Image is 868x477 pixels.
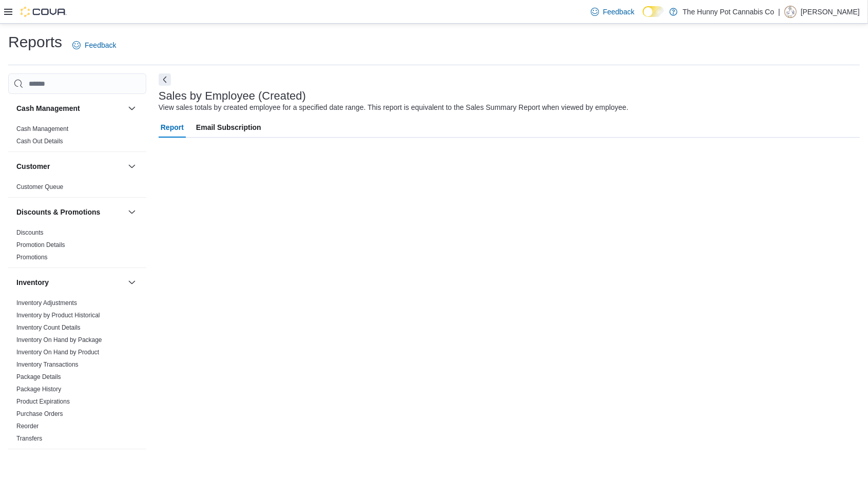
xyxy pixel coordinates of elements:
span: Cash Management [16,125,68,133]
span: Promotion Details [16,241,65,249]
button: Discounts & Promotions [126,206,138,218]
img: Cova [21,7,67,17]
a: Inventory Transactions [16,361,79,368]
span: Discounts [16,228,44,237]
span: Inventory by Product Historical [16,311,100,319]
span: Inventory On Hand by Package [16,336,102,344]
a: Inventory On Hand by Package [16,336,102,344]
span: Reorder [16,422,38,430]
a: Product Expirations [16,398,70,405]
div: Customer [8,181,146,197]
div: Cash Management [8,123,146,151]
span: Inventory Transactions [16,360,79,369]
a: Reorder [16,423,38,430]
input: Dark Mode [643,6,664,17]
span: Inventory On Hand by Product [16,348,99,356]
h3: Cash Management [16,103,80,113]
a: Purchase Orders [16,410,63,417]
h3: Discounts & Promotions [16,207,100,217]
div: Inventory [8,297,146,449]
h3: Customer [16,161,50,171]
button: Inventory [126,276,138,289]
a: Inventory Count Details [16,324,81,331]
div: Dillon Marquez [784,6,797,18]
span: Package History [16,385,61,393]
a: Promotions [16,254,48,261]
a: Customer Queue [16,183,63,190]
span: Transfers [16,434,42,443]
a: Package Details [16,373,61,380]
h1: Reports [8,32,62,52]
span: Inventory Count Details [16,323,81,332]
a: Discounts [16,229,44,236]
button: Cash Management [16,103,124,113]
span: Customer Queue [16,183,63,191]
p: [PERSON_NAME] [801,6,860,18]
h3: Sales by Employee (Created) [159,90,306,102]
a: Inventory by Product Historical [16,312,100,319]
a: Promotion Details [16,241,65,249]
a: Cash Out Details [16,138,63,145]
a: Cash Management [16,125,68,132]
p: The Hunny Pot Cannabis Co [683,6,774,18]
div: View sales totals by created employee for a specified date range. This report is equivalent to th... [159,102,628,113]
a: Feedback [68,35,120,55]
span: Report [161,117,184,138]
button: Discounts & Promotions [16,207,124,217]
button: Cash Management [126,102,138,115]
span: Inventory Adjustments [16,299,77,307]
a: Inventory Adjustments [16,299,77,307]
a: Inventory On Hand by Product [16,349,99,356]
span: Purchase Orders [16,410,63,418]
a: Package History [16,386,61,393]
div: Discounts & Promotions [8,226,146,268]
p: | [778,6,780,18]
span: Promotions [16,253,48,261]
a: Feedback [587,2,639,22]
span: Email Subscription [196,117,261,138]
button: Inventory [16,277,124,288]
button: Customer [126,160,138,173]
h3: Inventory [16,277,49,288]
span: Feedback [603,7,634,17]
span: Cash Out Details [16,137,63,145]
span: Feedback [85,40,116,50]
a: Transfers [16,435,42,442]
span: Product Expirations [16,397,70,406]
button: Customer [16,161,124,171]
button: Next [159,73,171,86]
